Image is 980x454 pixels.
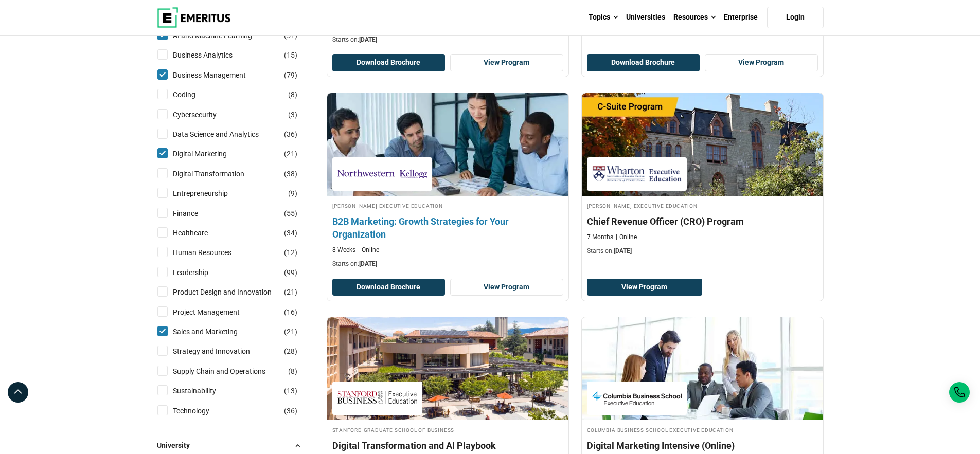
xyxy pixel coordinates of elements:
a: Leadership [173,267,229,278]
p: Starts on: [332,35,563,44]
span: ( ) [284,385,297,396]
span: ( ) [284,168,297,179]
h4: B2B Marketing: Growth Strategies for Your Organization [332,215,563,241]
span: 99 [287,268,295,277]
img: Chief Revenue Officer (CRO) Program | Online Business Management Course [582,93,823,196]
span: ( ) [284,346,297,357]
a: Business Analytics [173,49,253,61]
span: ( ) [284,306,297,318]
a: Sales and Marketing [173,326,258,337]
a: Digital Marketing [173,148,247,159]
a: Product Design and Innovation [173,286,292,298]
a: View Program [587,279,703,296]
span: 36 [287,407,295,415]
a: Login [767,7,824,28]
h4: Digital Marketing Intensive (Online) [587,439,818,452]
span: ( ) [288,366,297,377]
a: View Program [705,54,818,71]
p: Online [616,233,637,242]
a: Healthcare [173,227,228,239]
h4: [PERSON_NAME] Executive Education [587,201,818,210]
a: Digital Marketing Course by Kellogg Executive Education - September 11, 2025 Kellogg Executive Ed... [327,93,568,274]
a: Digital Transformation [173,168,265,179]
span: 55 [287,209,295,217]
span: 13 [287,387,295,395]
span: ( ) [284,405,297,416]
p: Starts on: [587,247,818,256]
h4: Digital Transformation and AI Playbook [332,439,563,452]
span: ( ) [288,188,297,199]
span: ( ) [288,109,297,120]
span: ( ) [284,267,297,278]
p: 7 Months [587,233,613,242]
span: ( ) [284,326,297,337]
img: Kellogg Executive Education [337,162,427,186]
button: University [157,438,306,453]
a: View Program [450,54,563,71]
a: Coding [173,89,216,100]
span: [DATE] [359,260,377,267]
span: ( ) [284,129,297,140]
img: Wharton Executive Education [592,162,682,186]
h4: Chief Revenue Officer (CRO) Program [587,215,818,228]
span: ( ) [284,49,297,61]
span: 34 [287,229,295,237]
span: ( ) [288,89,297,100]
span: 36 [287,130,295,138]
span: 8 [291,90,295,99]
img: Digital Marketing Intensive (Online) | Online Digital Marketing Course [582,317,823,420]
span: University [157,440,198,451]
a: Project Management [173,306,260,318]
span: ( ) [284,247,297,258]
span: [DATE] [359,36,377,43]
button: Download Brochure [587,54,700,71]
a: Human Resources [173,247,252,258]
img: Stanford Graduate School of Business [337,387,417,410]
span: ( ) [284,69,297,81]
a: Technology [173,405,230,416]
span: [DATE] [614,247,632,255]
img: Digital Transformation and AI Playbook | Online Digital Marketing Course [327,317,568,420]
span: 51 [287,31,295,40]
span: 79 [287,71,295,79]
span: 21 [287,288,295,296]
h4: Stanford Graduate School of Business [332,425,563,434]
span: ( ) [284,227,297,239]
a: Business Management Course by Wharton Executive Education - September 17, 2025 Wharton Executive ... [582,93,823,261]
span: 21 [287,150,295,158]
a: Entrepreneurship [173,188,248,199]
h4: Columbia Business School Executive Education [587,425,818,434]
span: 15 [287,51,295,59]
p: Online [358,246,379,255]
a: View Program [450,279,563,296]
span: ( ) [284,286,297,298]
a: Cybersecurity [173,109,237,120]
span: ( ) [284,208,297,219]
span: 9 [291,189,295,197]
span: 28 [287,347,295,355]
h4: [PERSON_NAME] Executive Education [332,201,563,210]
a: Supply Chain and Operations [173,366,286,377]
span: 3 [291,111,295,119]
span: 38 [287,170,295,178]
button: Download Brochure [332,54,446,71]
img: Columbia Business School Executive Education [592,387,682,410]
span: 8 [291,367,295,375]
p: 8 Weeks [332,246,355,255]
img: B2B Marketing: Growth Strategies for Your Organization | Online Digital Marketing Course [315,88,580,201]
a: Business Management [173,69,266,81]
p: Starts on: [332,260,563,268]
span: ( ) [284,148,297,159]
a: Strategy and Innovation [173,346,271,357]
a: Finance [173,208,219,219]
span: 12 [287,248,295,257]
a: Data Science and Analytics [173,129,279,140]
a: Sustainability [173,385,237,396]
span: 16 [287,308,295,316]
button: Download Brochure [332,279,446,296]
span: 21 [287,328,295,336]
